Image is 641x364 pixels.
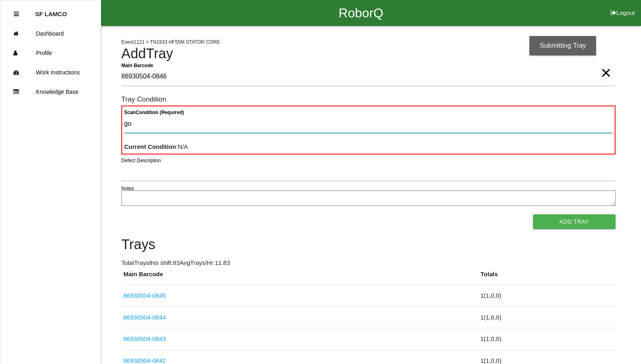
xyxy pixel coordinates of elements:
[14,4,19,24] div: Close
[123,292,166,299] a: 86930504-0845
[121,68,616,86] input: Required
[124,143,188,150] span: : N/A
[478,285,616,307] td: 1 ( 1 , 0 , 0 )
[123,357,166,364] a: 86930504-0842
[529,36,596,55] div: Submitting Tray
[121,157,161,164] label: Defect Description
[121,46,616,61] h4: Add Tray
[121,237,616,252] h4: Trays
[121,270,478,285] th: Main Barcode
[123,314,166,321] a: 86930504-0844
[0,43,101,63] a: Profile
[478,328,616,350] td: 1 ( 1 , 0 , 0 )
[0,24,101,43] a: Dashboard
[121,258,616,268] p: Total Trays this shift: 83 Avg Trays /Hr: 11.83
[35,4,67,17] p: SF LAMCO
[0,82,101,102] a: Knowledge Base
[601,57,611,73] span: Clear Input
[124,110,184,115] b: Scan Condition (Required)
[478,307,616,328] td: 1 ( 1 , 0 , 0 )
[121,95,616,103] h6: Tray Condition
[478,270,616,285] th: Totals
[121,185,134,192] label: Notes
[121,39,220,45] span: Event 1121 > TN1933 HF55M STATOR CORE
[0,63,101,82] a: Work Instructions
[123,335,166,342] a: 86930504-0843
[121,62,153,68] b: Main Barcode
[533,214,616,229] button: Add Tray
[124,143,176,150] b: Current Condition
